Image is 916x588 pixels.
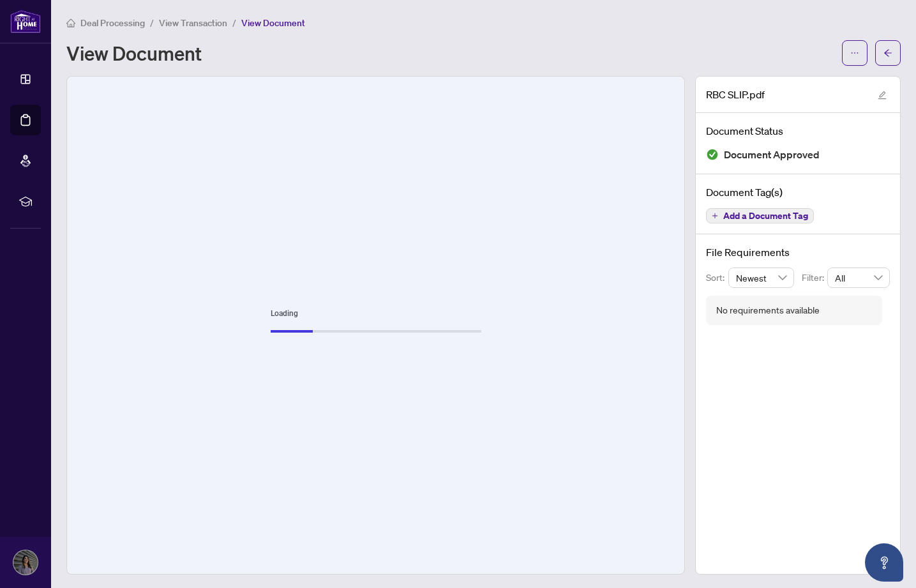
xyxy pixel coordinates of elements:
[835,268,882,287] span: All
[723,211,808,220] span: Add a Document Tag
[878,91,887,100] span: edit
[232,15,236,30] li: /
[883,49,892,57] span: arrow-left
[66,19,75,27] span: home
[706,245,890,260] h4: File Requirements
[706,148,719,161] img: Document Status
[706,87,765,102] span: RBC SLIP.pdf
[850,49,859,57] span: ellipsis
[736,268,787,287] span: Newest
[706,271,728,285] p: Sort:
[241,17,305,29] span: View Document
[724,146,820,163] span: Document Approved
[706,123,890,139] h4: Document Status
[712,213,718,219] span: plus
[80,17,145,29] span: Deal Processing
[10,10,41,33] img: logo
[865,543,903,582] button: Open asap
[13,550,38,575] img: Profile Icon
[706,185,890,200] h4: Document Tag(s)
[716,303,820,317] div: No requirements available
[802,271,827,285] p: Filter:
[150,15,154,30] li: /
[66,43,202,63] h1: View Document
[706,208,814,223] button: Add a Document Tag
[159,17,227,29] span: View Transaction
